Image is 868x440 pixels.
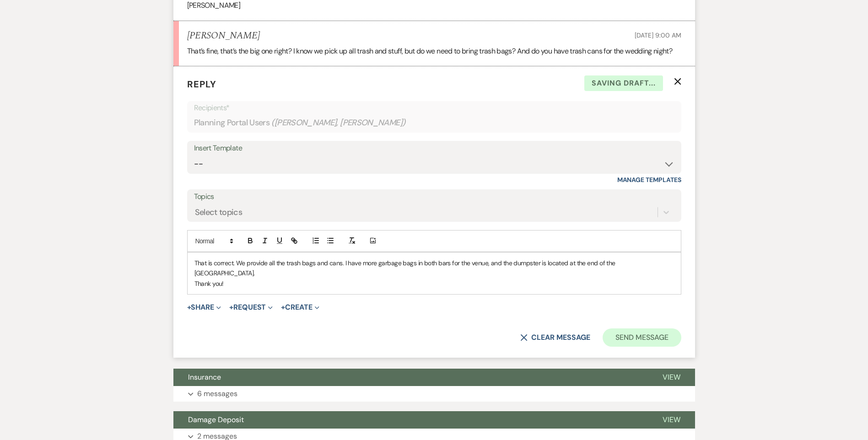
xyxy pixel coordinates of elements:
[663,415,680,424] span: View
[197,388,237,400] p: 6 messages
[187,78,216,90] span: Reply
[281,304,285,311] span: +
[194,190,674,204] label: Topics
[635,31,681,39] span: [DATE] 9:00 AM
[648,369,695,386] button: View
[271,117,406,129] span: ( [PERSON_NAME], [PERSON_NAME] )
[173,386,695,402] button: 6 messages
[194,142,674,155] div: Insert Template
[194,258,674,279] p: That is correct. We provide all the trash bags and cans. I have more garbage bags in both bars fo...
[187,45,681,57] p: That’s fine, that’s the big one right? I know we pick up all trash and stuff, but do we need to b...
[194,114,674,132] div: Planning Portal Users
[663,372,680,382] span: View
[584,75,663,91] span: Saving draft...
[173,369,648,386] button: Insurance
[648,411,695,429] button: View
[187,30,260,42] h5: [PERSON_NAME]
[187,304,221,311] button: Share
[194,102,674,114] p: Recipients*
[281,304,319,311] button: Create
[194,279,674,289] p: Thank you!
[187,304,191,311] span: +
[188,372,221,382] span: Insurance
[520,334,590,341] button: Clear message
[229,304,273,311] button: Request
[229,304,233,311] span: +
[603,328,681,347] button: Send Message
[188,415,244,424] span: Damage Deposit
[173,411,648,429] button: Damage Deposit
[617,176,681,184] a: Manage Templates
[195,206,243,218] div: Select topics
